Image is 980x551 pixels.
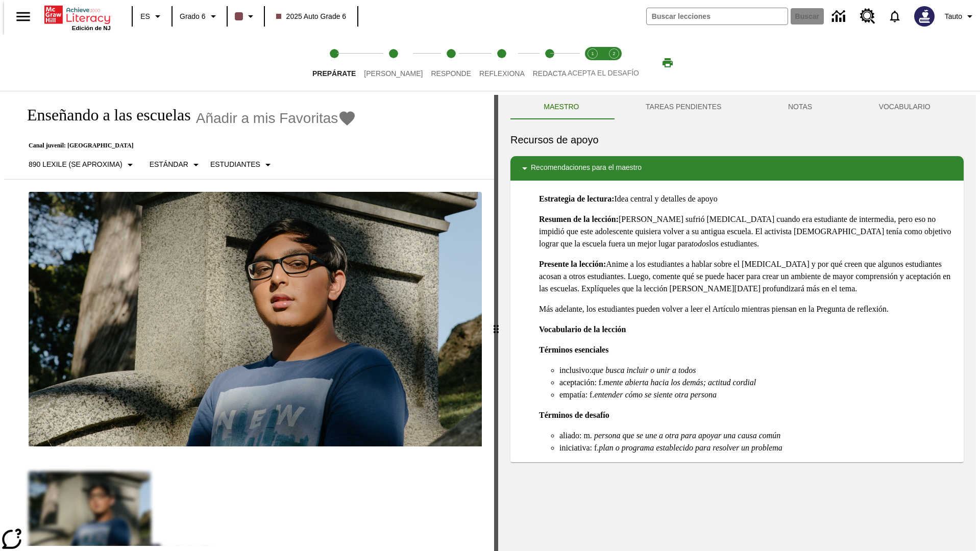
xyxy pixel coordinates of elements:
p: Estudiantes [210,159,260,170]
p: Más adelante, los estudiantes pueden volver a leer el Artículo mientras piensan en la Pregunta de... [539,303,955,315]
input: Buscar campo [647,8,788,24]
p: 890 Lexile (Se aproxima) [29,159,122,170]
em: . persona que se une a otra para apoyar una causa común [590,431,780,440]
button: Abrir el menú lateral [8,2,38,32]
button: Acepta el desafío contesta step 2 of 2 [599,35,629,91]
p: Anime a los estudiantes a hablar sobre el [MEDICAL_DATA] y por qué creen que algunos estudiantes ... [539,258,955,295]
span: Reflexiona [479,69,525,78]
a: Centro de recursos, Se abrirá en una pestaña nueva. [854,3,881,30]
button: Maestro [510,95,612,119]
div: reading [4,95,494,546]
button: Acepta el desafío lee step 1 of 2 [578,35,607,91]
button: Lee step 2 of 5 [356,35,431,91]
button: NOTAS [755,95,846,119]
p: Idea central y detalles de apoyo [539,193,955,205]
em: todos [692,239,709,248]
text: 2 [612,51,615,56]
button: Lenguaje: ES, Selecciona un idioma [136,7,168,26]
button: Escoja un nuevo avatar [908,3,941,30]
button: El color de la clase es café oscuro. Cambiar el color de la clase. [231,7,261,26]
li: iniciativa: f. [559,442,955,454]
button: Prepárate step 1 of 5 [304,35,364,91]
span: Tauto [945,11,962,22]
h1: Enseñando a las escuelas [16,106,191,124]
button: Perfil/Configuración [941,7,980,26]
span: 2025 Auto Grade 6 [276,11,347,22]
text: 1 [591,51,594,56]
em: abierta hacia los demás; actitud cordial [625,378,756,387]
span: Grado 6 [180,11,206,22]
button: Añadir a mis Favoritas - Enseñando a las escuelas [196,109,357,127]
span: Responde [431,69,471,78]
span: ACEPTA EL DESAFÍO [568,69,639,77]
div: activity [498,95,976,551]
div: Portada [44,4,111,31]
p: Estándar [150,159,188,170]
span: Redacta [533,69,567,78]
button: Responde step 3 of 5 [423,35,479,91]
div: Recomendaciones para el maestro [510,156,964,181]
strong: Presente la lección: [539,260,606,268]
a: Centro de información [826,3,854,31]
li: inclusivo: [559,364,955,377]
button: VOCABULARIO [845,95,964,119]
button: Reflexiona step 4 of 5 [471,35,533,91]
p: Recomendaciones para el maestro [531,162,642,174]
em: entender [594,390,623,399]
span: Añadir a mis Favoritas [196,110,338,127]
button: Seleccione Lexile, 890 Lexile (Se aproxima) [24,156,140,174]
li: aliado: m [559,430,955,442]
span: Prepárate [312,69,356,78]
strong: Estrategia de lectura: [539,194,615,203]
a: Notificaciones [881,3,908,30]
button: Tipo de apoyo, Estándar [145,156,206,174]
strong: Vocabulario de la lección [539,325,626,334]
em: mente [603,378,623,387]
div: Instructional Panel Tabs [510,95,964,119]
img: Avatar [914,6,935,27]
span: Edición de NJ [72,25,111,31]
strong: Resumen de la lección: [539,215,619,223]
span: [PERSON_NAME] [364,69,423,78]
button: Imprimir [651,54,684,72]
em: incluir o unir a todos [627,366,696,374]
button: TAREAS PENDIENTES [612,95,755,119]
img: un adolescente sentado cerca de una gran lápida de cementerio. [29,192,482,447]
span: ES [140,11,150,22]
li: empatía: f. [559,389,955,401]
li: aceptación: f. [559,377,955,389]
strong: Términos esenciales [539,345,608,354]
p: [PERSON_NAME] sufrió [MEDICAL_DATA] cuando era estudiante de intermedia, pero eso no impidió que ... [539,213,955,250]
p: Canal juvenil: [GEOGRAPHIC_DATA] [16,142,356,149]
em: plan o programa establecido para resolver un problema [599,443,782,452]
em: cómo se siente otra persona [625,390,717,399]
button: Grado: Grado 6, Elige un grado [176,7,224,26]
button: Seleccionar estudiante [206,156,278,174]
strong: Términos de desafío [539,411,609,419]
em: que busca [592,366,624,374]
button: Redacta step 5 of 5 [525,35,575,91]
h6: Recursos de apoyo [510,132,964,148]
div: Pulsa la tecla de intro o la barra espaciadora y luego presiona las flechas de derecha e izquierd... [494,95,498,551]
